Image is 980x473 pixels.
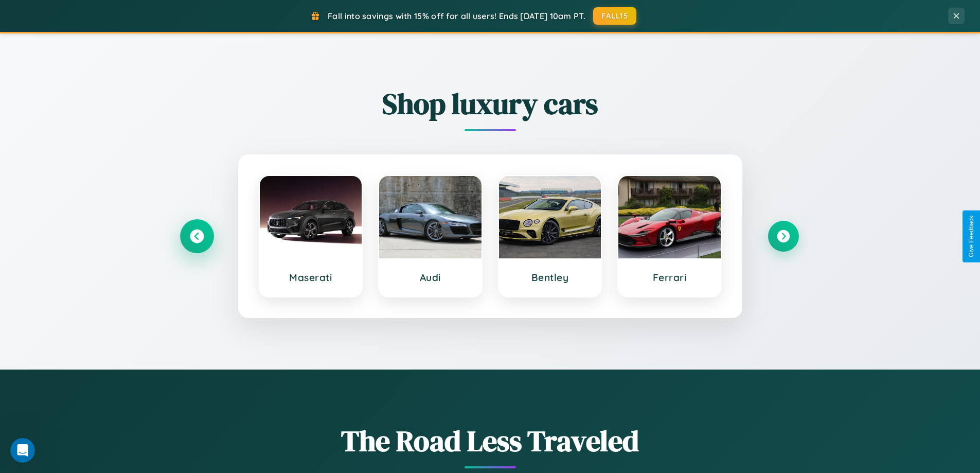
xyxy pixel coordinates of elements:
[10,438,35,463] iframe: Intercom live chat
[629,271,710,284] h3: Ferrari
[593,7,636,25] button: FALL15
[509,271,591,284] h3: Bentley
[328,11,585,21] span: Fall into savings with 15% off for all users! Ends [DATE] 10am PT.
[389,271,471,284] h3: Audi
[182,421,799,461] h1: The Road Less Traveled
[270,271,352,284] h3: Maserati
[182,84,799,124] h2: Shop luxury cars
[968,216,975,257] div: Give Feedback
